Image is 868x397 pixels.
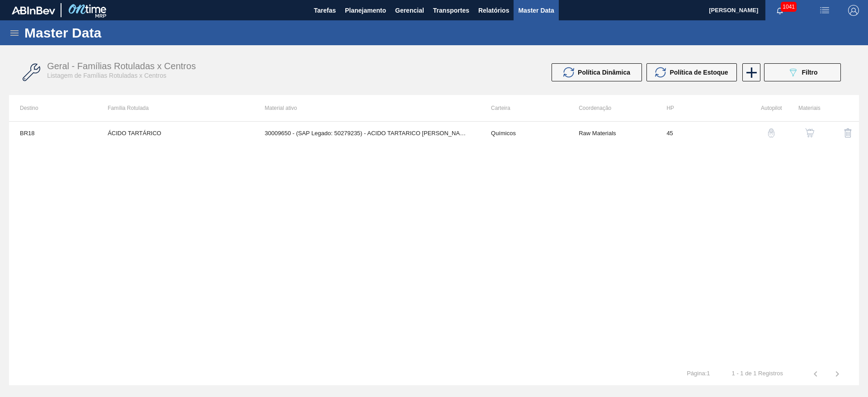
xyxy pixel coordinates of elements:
img: shopping-cart-icon [805,128,814,137]
span: Tarefas [314,5,336,16]
div: Ver Materiais [787,122,821,144]
span: Transportes [433,5,469,16]
button: Notificações [765,4,794,17]
button: Filtro [764,63,841,81]
td: BR18 [9,122,97,144]
button: Política Dinâmica [552,63,642,81]
th: Carteira [480,95,568,121]
th: Coordenação [568,95,656,121]
span: Master Data [518,5,554,16]
div: Excluir Família Rotulada X Centro [825,122,859,144]
span: Relatórios [478,5,509,16]
div: Atualizar Política de Estoque em Massa [646,63,741,81]
div: Filtrar Família Rotulada x Centro [759,63,845,81]
img: auto-pilot-icon [767,128,776,137]
span: Política Dinâmica [578,69,630,76]
span: Política de Estoque [670,69,728,76]
span: Planejamento [345,5,386,16]
span: Filtro [802,69,818,76]
span: Listagem de Famílias Rotuladas x Centros [47,72,166,79]
th: Autopilot [744,95,782,121]
div: Configuração Auto Pilot [748,122,782,144]
h1: Master Data [24,28,185,38]
th: Materiais [782,95,821,121]
td: 1 - 1 de 1 Registros [721,363,794,377]
button: delete-icon [837,122,859,144]
span: Geral - Famílias Rotuladas x Centros [47,61,196,71]
button: shopping-cart-icon [799,122,821,144]
th: HP [656,95,743,121]
img: TNhmsLtSVTkK8tSr43FrP2fwEKptu5GPRR3wAAAABJRU5ErkJggg== [12,6,55,14]
button: auto-pilot-icon [760,122,782,144]
th: Família Rotulada [97,95,254,121]
th: Material ativo [254,95,480,121]
td: Químicos [480,122,568,144]
th: Destino [9,95,97,121]
span: Gerencial [395,5,424,16]
div: Atualizar Política Dinâmica [552,63,646,81]
img: userActions [819,5,830,16]
td: Raw Materials [568,122,656,144]
td: 45 [656,122,743,144]
button: Política de Estoque [646,63,737,81]
td: Página : 1 [676,363,721,377]
div: Nova Família Rotulada x Centro [741,63,759,81]
img: delete-icon [843,128,854,138]
td: ÁCIDO TARTÁRICO [97,122,254,144]
td: 30009650 - (SAP Legado: 50279235) - ACIDO TARTARICO [PERSON_NAME] ALIMENTICIO [254,122,480,144]
img: Logout [848,5,859,16]
span: 1041 [781,2,797,12]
